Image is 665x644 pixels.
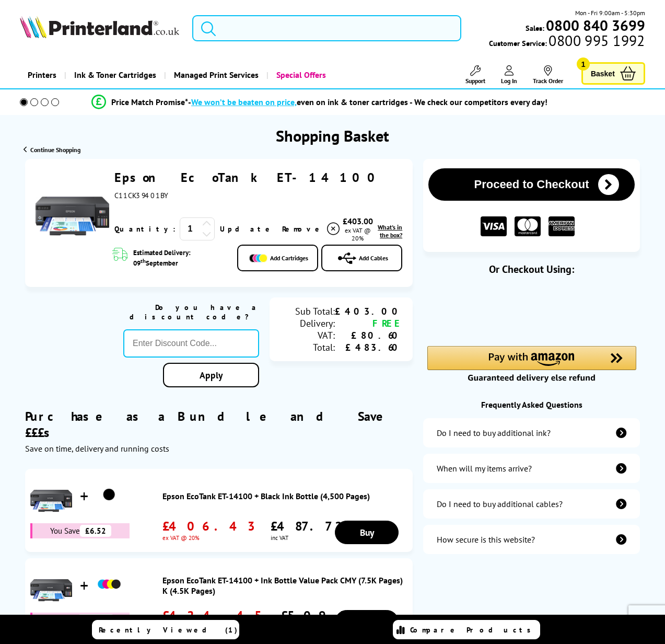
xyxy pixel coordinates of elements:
span: £6.52 [80,525,111,537]
div: Do I need to buy additional cables? [437,499,563,509]
a: Support [465,65,485,85]
span: What's in the box? [378,223,402,239]
div: Or Checkout Using: [423,262,640,276]
a: Recently Viewed (1) [92,620,239,639]
span: 0800 995 1992 [547,36,645,45]
b: 0800 840 3699 [546,16,645,35]
div: Frequently Asked Questions [423,399,640,410]
span: £509.34 [281,607,371,624]
a: Delete item from your basket [282,221,341,237]
span: inc VAT [271,534,351,542]
a: Compare Products [393,620,540,639]
span: 1 [577,57,590,71]
a: Printerland Logo [20,16,179,40]
span: Remove [282,224,323,234]
li: modal_Promise [5,93,634,111]
div: Sub Total: [280,305,335,317]
div: Purchase as a Bundle and Save £££s [25,393,413,454]
a: Epson EcoTank ET-14100 [114,169,382,186]
span: Support [465,77,485,85]
span: Add Cartridges [270,254,308,262]
div: Delivery: [280,317,335,329]
a: additional-ink [423,418,640,447]
img: American Express [549,216,575,237]
a: Continue Shopping [24,146,80,154]
span: Add Cables [359,254,388,262]
a: items-arrive [423,454,640,483]
img: Add Cartridges [249,254,267,262]
div: You Save [30,523,130,538]
a: Basket 1 [581,62,645,85]
span: We won’t be beaten on price, [191,97,297,107]
div: £403.00 [335,305,402,317]
img: Printerland Logo [20,16,179,38]
div: When will my items arrive? [437,463,532,474]
img: Epson EcoTank ET-14100 [36,169,109,243]
a: additional-cables [423,489,640,519]
a: 0800 840 3699 [544,20,645,30]
a: Track Order [533,65,563,85]
a: Update [220,224,274,234]
span: Sales: [526,23,544,33]
a: lnk_inthebox [375,223,402,239]
span: Continue Shopping [30,146,80,154]
span: ex VAT @ 20% [345,226,371,242]
span: Price Match Promise* [111,97,188,107]
span: £487.72 [271,518,351,534]
span: Log In [501,77,517,85]
div: FREE [335,317,402,329]
input: Enter Discount Code... [123,329,259,358]
img: Epson EcoTank ET-14100 + Black Ink Bottle (4,500 Pages) [96,482,122,508]
a: Special Offers [266,62,334,88]
div: - even on ink & toner cartridges - We check our competitors every day! [188,97,547,107]
img: VISA [481,216,507,237]
div: Amazon Pay - Use your Amazon account [427,346,636,383]
span: C11CK39401BY [114,191,171,200]
a: Log In [501,65,517,85]
a: Epson EcoTank ET-14100 + Ink Bottle Value Pack CMY (7.5K Pages) K (4.5K Pages) [162,575,407,596]
img: Epson EcoTank ET-14100 + Ink Bottle Value Pack CMY (7.5K Pages) K (4.5K Pages) [96,571,122,597]
img: MASTER CARD [515,216,541,237]
iframe: PayPal [427,293,636,316]
span: Basket [591,66,615,80]
a: Apply [163,363,259,387]
span: £424.45 [162,607,271,624]
a: Buy [335,521,399,544]
span: Quantity: [114,224,176,234]
div: Do you have a discount code? [123,303,259,321]
div: You Save [30,613,130,628]
span: Estimated Delivery: 09 September [133,248,227,268]
div: £80.60 [335,329,402,341]
div: Do I need to buy additional ink? [437,428,551,438]
h1: Shopping Basket [276,125,389,146]
img: Epson EcoTank ET-14100 + Black Ink Bottle (4,500 Pages) [30,474,72,516]
div: How secure is this website? [437,534,535,545]
a: Printers [20,62,64,88]
a: Buy [335,610,399,634]
div: Save on time, delivery and running costs [25,443,413,454]
span: Ink & Toner Cartridges [74,62,156,88]
span: Compare Products [410,625,536,635]
span: Recently Viewed (1) [99,625,238,635]
a: Ink & Toner Cartridges [64,62,164,88]
a: Managed Print Services [164,62,266,88]
a: secure-website [423,525,640,554]
div: Total: [280,341,335,353]
img: Epson EcoTank ET-14100 + Ink Bottle Value Pack CMY (7.5K Pages) K (4.5K Pages) [30,563,72,605]
span: ex VAT @ 20% [162,534,260,542]
div: VAT: [280,329,335,341]
div: £483.60 [335,341,402,353]
span: Mon - Fri 9:00am - 5:30pm [575,8,645,18]
span: Customer Service: [489,36,645,48]
a: Epson EcoTank ET-14100 + Black Ink Bottle (4,500 Pages) [162,491,407,501]
sup: th [141,257,146,264]
div: £403.00 [341,216,375,226]
button: Proceed to Checkout [428,168,635,201]
span: £406.43 [162,518,260,534]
